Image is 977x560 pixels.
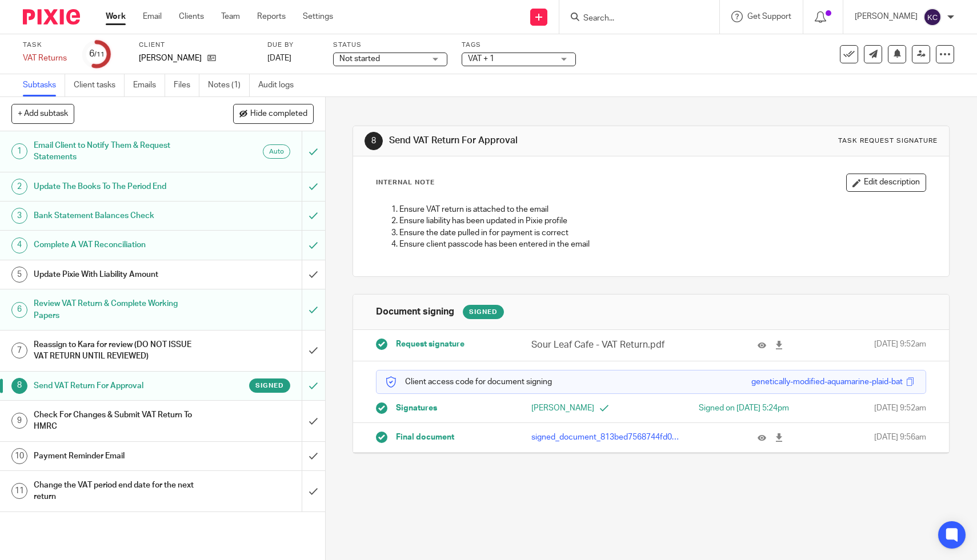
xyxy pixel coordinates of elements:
[11,104,74,123] button: + Add subtask
[34,266,205,283] h1: Update Pixie With Liability Amount
[23,74,65,96] a: Subtasks
[11,267,27,283] div: 5
[874,339,926,352] span: [DATE] 9:52am
[143,11,162,22] a: Email
[233,104,314,123] button: Hide completed
[396,339,465,350] span: Request signature
[531,432,682,443] p: signed_document_813bed7568744fd0a8bce1ab51b3031b.pdf
[11,343,27,358] div: 7
[255,381,284,390] span: Signed
[89,47,105,61] div: 6
[11,378,27,394] div: 8
[94,51,105,58] small: /11
[399,215,926,227] p: Ensure liability has been updated in Pixie profile
[34,295,205,324] h1: Review VAT Return & Complete Working Papers
[263,144,290,159] div: Auto
[399,239,926,250] p: Ensure client passcode has been entered in the email
[838,136,938,146] div: Task request signature
[874,402,926,414] span: [DATE] 9:52am
[34,207,205,224] h1: Bank Statement Balances Check
[376,306,454,318] h1: Document signing
[582,14,685,24] input: Search
[463,305,504,319] div: Signed
[11,179,27,195] div: 2
[139,53,202,64] p: [PERSON_NAME]
[531,339,682,352] p: Sour Leaf Cafe - VAT Return.pdf
[303,11,333,22] a: Settings
[179,11,204,22] a: Clients
[23,41,69,50] label: Task
[208,74,250,96] a: Notes (1)
[468,55,494,63] span: VAT + 1
[257,11,286,22] a: Reports
[34,178,205,195] h1: Update The Books To The Period End
[531,402,651,414] p: [PERSON_NAME]
[874,432,926,443] span: [DATE] 9:56am
[846,174,926,192] button: Edit description
[258,74,302,96] a: Audit logs
[339,55,380,63] span: Not started
[747,13,791,21] span: Get Support
[385,376,552,388] p: Client access code for document signing
[34,236,205,253] h1: Complete A VAT Reconciliation
[23,9,80,25] img: Pixie
[11,413,27,429] div: 9
[11,483,27,499] div: 11
[133,74,165,96] a: Emails
[34,377,205,394] h1: Send VAT Return For Approval
[267,41,319,50] label: Due by
[106,11,126,22] a: Work
[34,477,205,506] h1: Change the VAT period end date for the next return
[923,8,942,26] img: svg%3E
[174,74,199,96] a: Files
[669,402,789,414] div: Signed on [DATE] 5:24pm
[139,41,253,50] label: Client
[399,227,926,239] p: Ensure the date pulled in for payment is correct
[11,143,27,159] div: 1
[11,302,27,318] div: 6
[399,204,926,215] p: Ensure VAT return is attached to the email
[34,336,205,365] h1: Reassign to Kara for review (DO NOT ISSUE VAT RETURN UNTIL REVIEWED)
[462,41,576,50] label: Tags
[34,137,205,166] h1: Email Client to Notify Them & Request Statements
[333,41,447,50] label: Status
[396,402,437,414] span: Signatures
[250,110,307,119] span: Hide completed
[751,376,903,388] div: genetically-modified-aquamarine-plaid-bat
[74,74,125,96] a: Client tasks
[267,54,291,62] span: [DATE]
[389,135,676,147] h1: Send VAT Return For Approval
[34,406,205,436] h1: Check For Changes & Submit VAT Return To HMRC
[11,448,27,464] div: 10
[376,178,435,187] p: Internal Note
[23,53,69,64] div: VAT Returns
[855,11,918,22] p: [PERSON_NAME]
[34,448,205,465] h1: Payment Reminder Email
[11,237,27,253] div: 4
[365,132,383,150] div: 8
[396,432,454,443] span: Final document
[221,11,240,22] a: Team
[11,208,27,224] div: 3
